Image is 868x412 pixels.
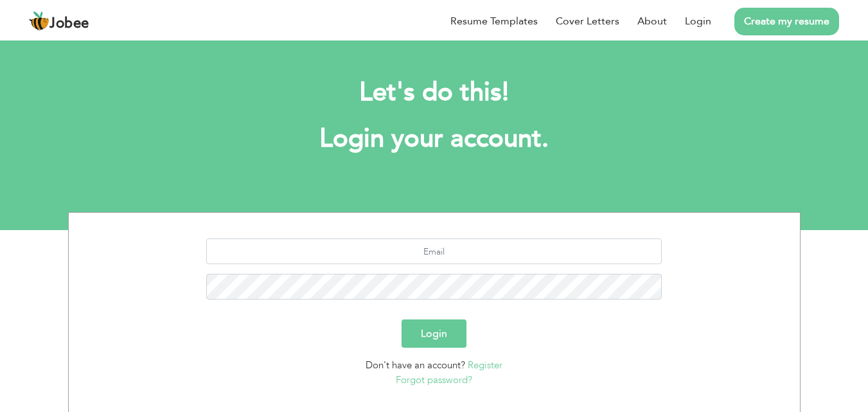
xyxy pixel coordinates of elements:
[556,13,619,29] a: Cover Letters
[468,359,502,372] a: Register
[734,8,839,35] a: Create my resume
[637,13,667,29] a: About
[206,238,662,264] input: Email
[29,11,89,31] a: Jobee
[402,319,466,348] button: Login
[29,11,49,31] img: jobee.io
[685,13,711,29] a: Login
[366,359,465,372] span: Don't have an account?
[87,122,781,156] h1: Login your account.
[49,17,89,31] span: Jobee
[87,76,781,109] h2: Let's do this!
[450,13,538,29] a: Resume Templates
[396,373,472,386] a: Forgot password?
